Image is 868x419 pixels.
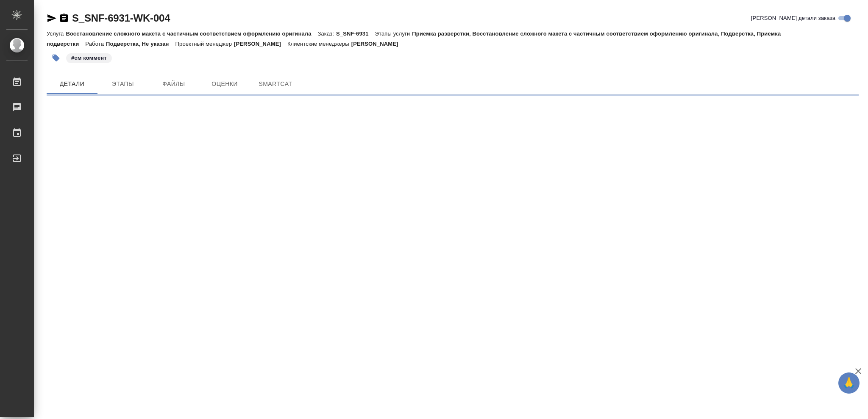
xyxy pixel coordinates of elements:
[103,79,143,89] span: Этапы
[287,41,351,47] p: Клиентские менеджеры
[751,14,835,22] span: [PERSON_NAME] детали заказа
[375,30,412,37] p: Этапы услуги
[47,13,57,23] button: Скопировать ссылку для ЯМессенджера
[318,30,336,37] p: Заказ:
[175,41,234,47] p: Проектный менеджер
[72,12,170,24] a: S_SNF-6931-WK-004
[106,41,175,47] p: Подверстка, Не указан
[85,41,106,47] p: Работа
[204,79,245,89] span: Оценки
[336,30,375,37] p: S_SNF-6931
[52,79,92,89] span: Детали
[47,49,65,67] button: Добавить тэг
[255,79,296,89] span: SmartCat
[65,54,113,61] span: см коммент
[71,54,107,62] p: #см коммент
[842,374,856,392] span: 🙏
[47,30,66,37] p: Услуга
[47,30,781,47] p: Приемка разверстки, Восстановление сложного макета с частичным соответствием оформлению оригинала...
[66,30,317,37] p: Восстановление сложного макета с частичным соответствием оформлению оригинала
[153,79,194,89] span: Файлы
[59,13,69,23] button: Скопировать ссылку
[838,372,860,394] button: 🙏
[234,41,287,47] p: [PERSON_NAME]
[351,41,405,47] p: [PERSON_NAME]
